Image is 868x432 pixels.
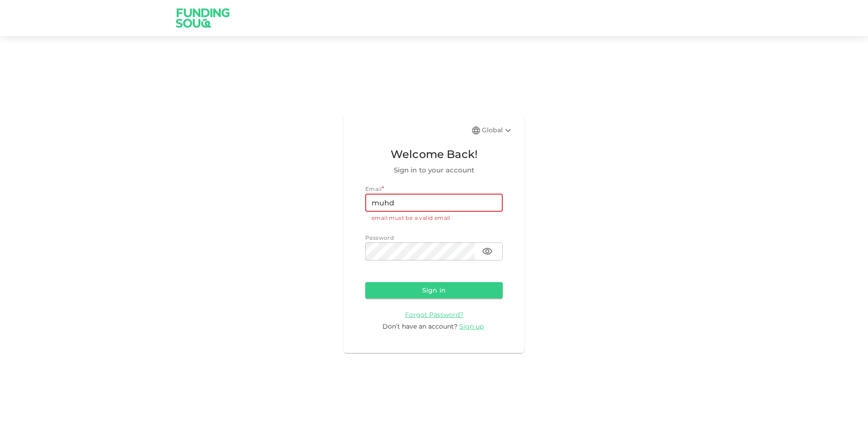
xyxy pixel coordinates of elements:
[365,234,394,241] span: Password
[365,165,503,176] span: Sign in to your account
[382,322,458,330] span: Don’t have an account?
[372,214,496,223] p: email must be a valid email
[365,194,503,212] input: email
[365,242,475,260] input: password
[459,322,484,330] span: Sign up
[365,146,503,163] span: Welcome Back!
[405,310,463,319] a: Forgot Password?
[405,311,463,319] span: Forgot Password?
[482,125,514,136] div: Global
[365,282,503,298] button: Sign in
[365,186,382,192] span: Email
